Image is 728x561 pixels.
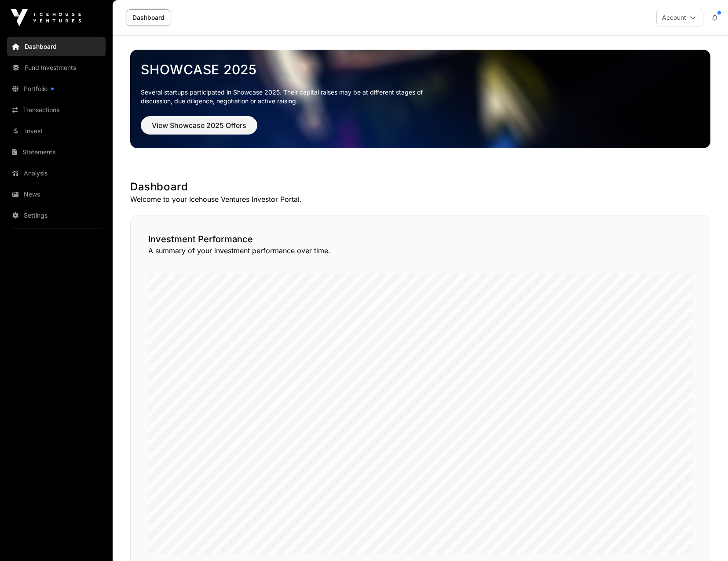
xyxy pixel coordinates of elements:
button: Account [656,9,703,26]
iframe: Chat Widget [684,519,728,561]
p: Several startups participated in Showcase 2025. Their capital raises may be at different stages o... [141,88,436,106]
a: News [7,185,106,204]
a: Invest [7,121,106,141]
a: Dashboard [127,9,170,26]
p: Welcome to your Icehouse Ventures Investor Portal. [130,194,710,204]
a: View Showcase 2025 Offers [141,125,257,134]
a: Dashboard [7,37,106,56]
a: Analysis [7,164,106,183]
span: View Showcase 2025 Offers [152,120,246,131]
a: Fund Investments [7,58,106,77]
a: Showcase 2025 [141,62,700,77]
img: Showcase 2025 [130,50,710,148]
img: Icehouse Ventures Logo [11,9,81,26]
a: Statements [7,142,106,162]
p: A summary of your investment performance over time. [148,245,692,256]
a: Settings [7,206,106,225]
a: Transactions [7,100,106,120]
h1: Dashboard [130,180,710,194]
button: View Showcase 2025 Offers [141,116,257,135]
a: Portfolio [7,79,106,98]
h2: Investment Performance [148,233,692,245]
